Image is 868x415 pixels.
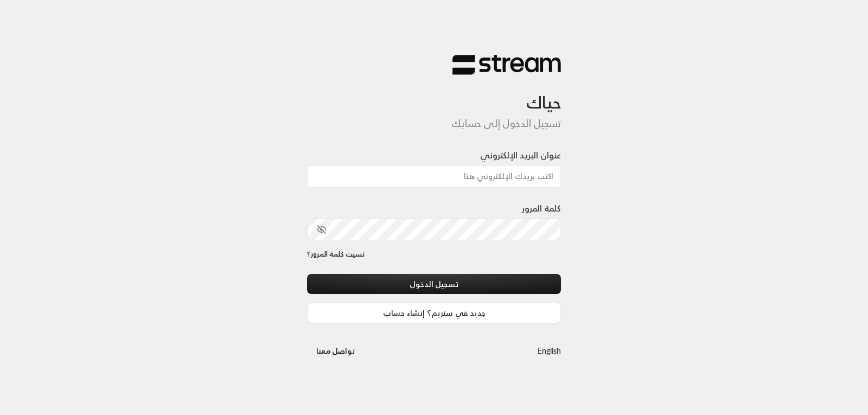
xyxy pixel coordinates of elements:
h3: حياك [307,75,561,113]
label: عنوان البريد الإلكتروني [480,149,561,162]
label: كلمة المرور [522,202,561,215]
a: جديد في ستريم؟ إنشاء حساب [307,303,561,323]
a: نسيت كلمة المرور؟ [307,249,365,260]
button: تسجيل الدخول [307,274,561,294]
button: تواصل معنا [307,341,364,361]
h5: تسجيل الدخول إلى حسابك [307,118,561,130]
img: Stream Logo [452,54,561,75]
a: تواصل معنا [307,344,364,357]
input: اكتب بريدك الإلكتروني هنا [307,165,561,188]
a: English [538,341,561,361]
button: toggle password visibility [312,220,331,239]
